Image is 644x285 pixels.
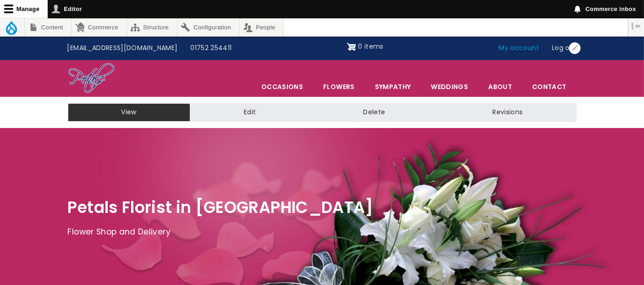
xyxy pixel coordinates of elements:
a: Content [25,18,71,36]
a: Delete [309,103,439,122]
img: Home [68,62,115,95]
button: Vertical orientation [628,18,644,34]
span: Petals Florist in [GEOGRAPHIC_DATA] [68,196,374,218]
span: Weddings [421,77,478,96]
span: 0 items [358,42,383,51]
a: Commerce [72,18,126,36]
a: Log out [545,39,583,57]
button: Open User account menu configuration options [569,42,581,54]
a: Sympathy [365,77,421,96]
a: Revisions [439,103,576,122]
a: About [479,77,522,96]
a: 01752 254411 [184,39,238,57]
a: View [68,103,190,122]
nav: Tabs [61,103,583,122]
a: Contact [523,77,576,96]
a: People [240,18,284,36]
a: Structure [127,18,177,36]
a: [EMAIL_ADDRESS][DOMAIN_NAME] [61,39,184,57]
a: Configuration [177,18,239,36]
span: Occasions [252,77,313,96]
a: Edit [190,103,309,122]
img: Shopping cart [347,39,356,54]
p: Flower Shop and Delivery [68,225,577,239]
a: Flowers [314,77,364,96]
a: My account [493,39,546,57]
a: Shopping cart 0 items [347,39,384,54]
